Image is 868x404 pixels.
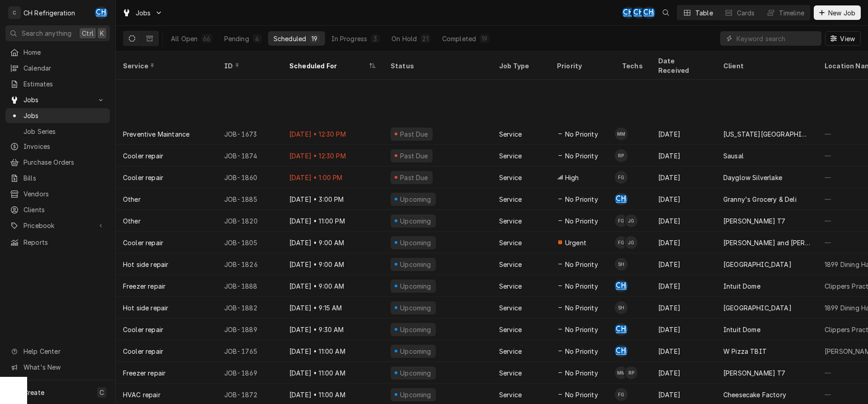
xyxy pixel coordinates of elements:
div: JOB-1885 [217,188,282,210]
div: MM [615,366,627,379]
div: CH [632,6,645,19]
div: 21 [422,34,428,43]
div: [DATE] [651,318,716,340]
div: JOB-1888 [217,275,282,297]
div: Chris Hiraga's Avatar [642,6,655,19]
span: No Priority [565,260,598,269]
div: Table [695,8,713,18]
div: [DATE] • 9:15 AM [282,297,383,318]
span: Urgent [565,238,586,247]
div: Cooler repair [123,151,163,161]
div: Timeline [779,8,804,18]
div: Service [499,195,522,204]
span: Home [24,48,105,57]
div: Fred Gonzalez's Avatar [615,214,627,227]
button: New Job [814,5,861,20]
div: 19 [311,34,317,43]
div: FG [615,236,627,249]
div: [US_STATE][GEOGRAPHIC_DATA], [PERSON_NAME][GEOGRAPHIC_DATA] [723,129,810,139]
div: Steven Hiraga's Avatar [615,258,627,271]
div: Job Type [499,61,542,71]
span: High [565,173,579,182]
div: [PERSON_NAME] and [PERSON_NAME]'s [723,238,810,247]
input: Keyword search [736,31,817,46]
div: CH [615,323,627,336]
span: No Priority [565,390,598,399]
span: Clients [24,205,105,214]
div: Service [123,61,208,71]
div: ID [224,61,273,71]
div: [DATE] • 3:00 PM [282,188,383,210]
div: [DATE] • 12:30 PM [282,123,383,145]
div: Pending [224,34,249,43]
div: Past Due [399,129,429,139]
div: Upcoming [399,390,433,399]
span: Reports [24,238,105,247]
div: Chris Hiraga's Avatar [95,6,108,19]
div: [DATE] • 9:00 AM [282,232,383,253]
div: [DATE] [651,340,716,362]
div: [DATE] • 9:00 AM [282,275,383,297]
div: Cooler repair [123,347,163,356]
a: Go to Jobs [118,5,166,20]
a: Reports [5,235,110,250]
div: [DATE] [651,123,716,145]
div: HVAC repair [123,390,160,399]
span: Job Series [24,127,105,136]
div: Upcoming [399,281,433,291]
span: Ctrl [82,29,94,38]
span: No Priority [565,216,598,226]
div: Chris Hiraga's Avatar [615,193,627,205]
div: Moises Melena's Avatar [615,366,627,379]
div: Service [499,347,522,356]
button: View [825,31,861,46]
a: Calendar [5,61,110,76]
div: JOB-1869 [217,362,282,384]
div: Steven Hiraga's Avatar [615,301,627,314]
span: No Priority [565,325,598,334]
div: Scheduled [274,34,306,43]
div: Service [499,260,522,269]
div: JOB-1860 [217,166,282,188]
div: Completed [442,34,476,43]
div: Service [499,151,522,161]
a: Go to Jobs [5,92,110,107]
div: Chris Hiraga's Avatar [615,345,627,357]
div: JOB-1820 [217,210,282,232]
div: Cooler repair [123,173,163,182]
div: [PERSON_NAME] T7 [723,216,786,226]
div: Upcoming [399,216,433,226]
div: JOB-1673 [217,123,282,145]
div: All Open [171,34,198,43]
div: Upcoming [399,368,433,378]
span: View [838,34,857,43]
div: In Progress [331,34,368,43]
div: [DATE] [651,362,716,384]
span: No Priority [565,129,598,139]
div: Service [499,390,522,399]
div: Granny's Grocery & Deli [723,195,797,204]
div: CH [95,6,108,19]
div: JOB-1805 [217,232,282,253]
div: On Hold [392,34,417,43]
div: Hot side repair [123,260,168,269]
span: No Priority [565,347,598,356]
span: Search anything [22,29,71,38]
div: [DATE] • 9:30 AM [282,318,383,340]
button: Search anythingCtrlK [5,25,110,41]
a: Purchase Orders [5,155,110,170]
div: JOB-1882 [217,297,282,318]
div: [DATE] [651,188,716,210]
span: Jobs [24,95,92,105]
div: [DATE] [651,297,716,318]
div: JG [625,236,637,249]
div: [PERSON_NAME] T7 [723,368,786,378]
a: Clients [5,202,110,217]
div: Hot side repair [123,303,168,313]
div: Service [499,216,522,226]
span: What's New [24,362,104,372]
a: Go to What's New [5,360,110,375]
a: Go to Pricebook [5,218,110,233]
div: Upcoming [399,347,433,356]
a: Go to Help Center [5,344,110,359]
